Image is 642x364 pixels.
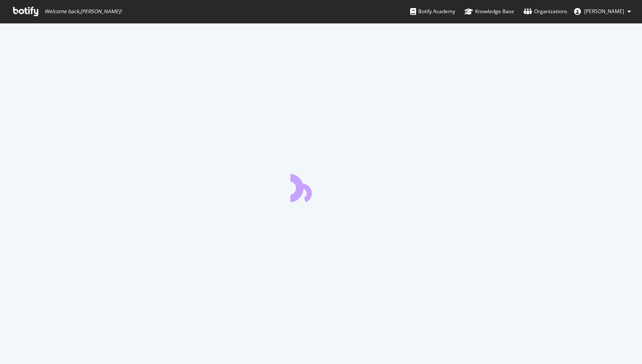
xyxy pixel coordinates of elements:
span: Welcome back, [PERSON_NAME] ! [45,8,121,15]
div: animation [290,172,352,202]
span: Joudi Marjana [584,8,624,15]
button: [PERSON_NAME] [567,5,638,18]
div: Organizations [524,7,567,16]
div: Knowledge Base [465,7,514,16]
div: Botify Academy [410,7,455,16]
